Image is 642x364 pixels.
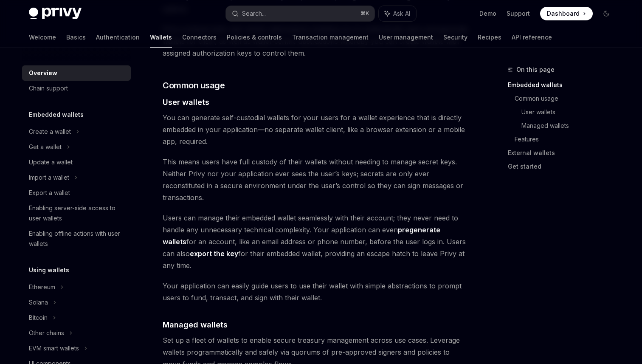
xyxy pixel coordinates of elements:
div: Chain support [29,83,68,93]
a: Welcome [29,27,56,48]
a: Overview [22,65,131,81]
div: Solana [29,297,48,308]
a: export the key [190,249,238,258]
a: Demo [479,9,496,18]
h5: Embedded wallets [29,110,84,120]
a: Export a wallet [22,185,131,200]
button: Toggle dark mode [600,7,613,20]
a: Recipes [478,27,501,48]
span: This means users have full custody of their wallets without needing to manage secret keys. Neithe... [163,156,469,203]
a: Basics [66,27,86,48]
div: Import a wallet [29,172,69,183]
a: Policies & controls [227,27,282,48]
div: Search... [242,8,266,19]
span: You can generate self-custodial wallets for your users for a wallet experience that is directly e... [163,112,469,147]
span: Managed wallets [163,319,228,330]
button: Ask AI [379,6,416,21]
div: Update a wallet [29,157,73,167]
a: Wallets [150,27,172,48]
span: User wallets [163,96,209,108]
span: Your application can easily guide users to use their wallet with simple abstractions to prompt us... [163,280,469,304]
div: Enabling server-side access to user wallets [29,203,126,223]
span: ⌘ K [360,10,369,17]
div: Other chains [29,328,64,338]
a: Connectors [182,27,217,48]
div: Export a wallet [29,188,70,198]
a: API reference [512,27,552,48]
a: Embedded wallets [508,78,620,92]
span: On this page [516,65,555,75]
a: Security [443,27,467,48]
span: Dashboard [547,9,580,18]
a: Chain support [22,81,131,96]
span: Users can manage their embedded wallet seamlessly with their account; they never need to handle a... [163,212,469,271]
a: Support [507,9,530,18]
a: Enabling server-side access to user wallets [22,200,131,226]
a: Managed wallets [521,119,620,133]
a: Transaction management [292,27,369,48]
div: Bitcoin [29,313,48,323]
div: Enabling offline actions with user wallets [29,229,126,249]
a: Update a wallet [22,155,131,170]
a: External wallets [508,146,620,160]
div: Ethereum [29,282,55,292]
div: EVM smart wallets [29,343,79,353]
a: Dashboard [540,7,593,20]
img: dark logo [29,8,82,20]
div: Overview [29,68,57,78]
span: Ask AI [393,9,410,18]
h5: Using wallets [29,265,69,275]
a: User management [379,27,433,48]
a: User wallets [521,105,620,119]
a: Features [515,133,620,146]
button: Search...⌘K [226,6,374,21]
a: Authentication [96,27,140,48]
div: Create a wallet [29,127,71,137]
span: Common usage [163,79,225,91]
a: Common usage [515,92,620,105]
a: Get started [508,160,620,173]
a: Enabling offline actions with user wallets [22,226,131,251]
div: Get a wallet [29,142,62,152]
